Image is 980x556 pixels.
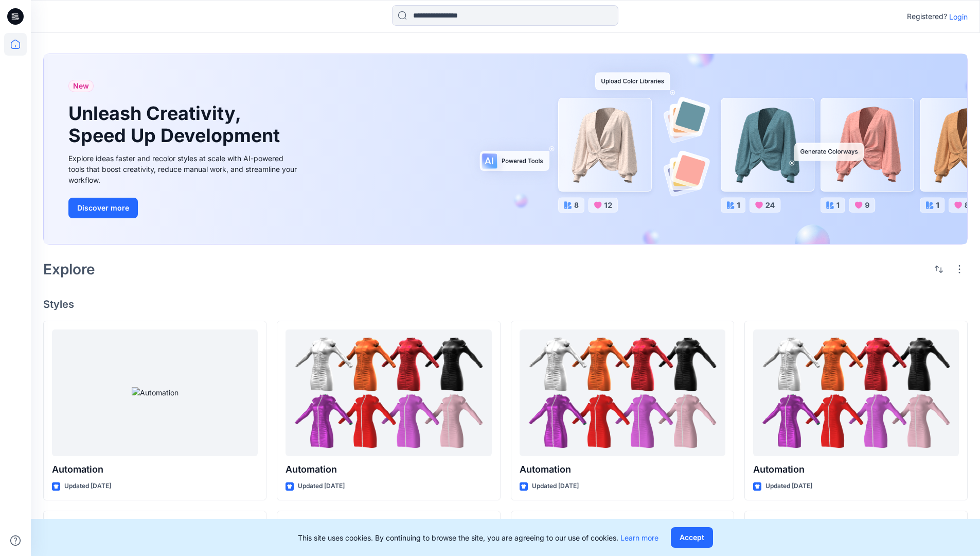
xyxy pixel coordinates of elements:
p: Automation [753,462,959,477]
a: Automation [753,329,959,457]
p: Login [949,11,968,22]
a: Learn more [620,533,658,542]
a: Automation [286,329,491,457]
a: Automation [52,329,258,457]
div: Explore ideas faster and recolor styles at scale with AI-powered tools that boost creativity, red... [68,153,300,185]
p: Registered? [907,10,947,23]
p: Automation [286,462,491,477]
h2: Explore [43,261,95,277]
p: Updated [DATE] [532,481,579,492]
p: Automation [52,462,258,477]
p: Updated [DATE] [64,481,111,492]
p: This site uses cookies. By continuing to browse the site, you are agreeing to our use of cookies. [298,532,658,543]
h4: Styles [43,298,968,310]
p: Automation [520,462,725,477]
h1: Unleash Creativity, Speed Up Development [68,102,284,147]
a: Discover more [68,198,300,218]
button: Accept [671,527,713,548]
button: Discover more [68,198,138,218]
a: Automation [520,329,725,457]
span: New [73,80,89,92]
p: Updated [DATE] [298,481,345,492]
p: Updated [DATE] [765,481,812,492]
